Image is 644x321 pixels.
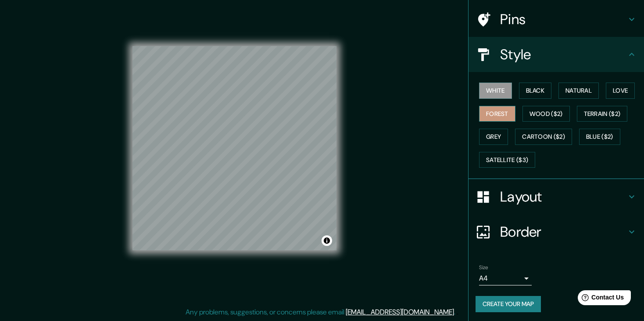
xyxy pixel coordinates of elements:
h4: Pins [500,11,626,28]
h4: Style [500,46,626,63]
div: Border [469,214,644,249]
button: Toggle attribution [322,235,332,246]
button: Wood ($2) [522,106,570,122]
button: Satellite ($3) [479,152,535,168]
button: Black [519,83,552,99]
button: Blue ($2) [579,129,620,145]
iframe: Help widget launcher [566,287,634,311]
div: . [457,307,458,317]
canvas: Map [132,46,336,250]
label: Size [479,264,488,271]
button: Terrain ($2) [577,106,628,122]
button: Cartoon ($2) [515,129,572,145]
div: A4 [479,271,532,285]
div: Layout [469,179,644,214]
h4: Border [500,223,626,241]
div: Style [469,37,644,72]
button: White [479,83,512,99]
h4: Layout [500,188,626,206]
a: [EMAIL_ADDRESS][DOMAIN_NAME] [346,307,454,317]
button: Love [606,83,635,99]
div: . [455,307,457,317]
button: Natural [558,83,599,99]
button: Create your map [476,296,541,312]
button: Grey [479,129,508,145]
div: Pins [469,2,644,37]
p: Any problems, suggestions, or concerns please email . [186,307,455,317]
button: Forest [479,106,515,122]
